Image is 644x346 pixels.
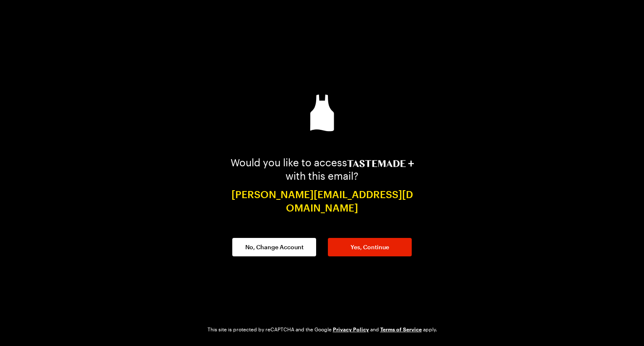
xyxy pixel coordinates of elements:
[328,238,412,256] button: Yes, Continue
[208,326,437,333] div: This site is protected by reCAPTCHA and the Google and apply.
[380,325,422,333] a: Google Terms of Service
[333,325,369,333] a: Google Privacy Policy
[228,188,416,214] p: [PERSON_NAME][EMAIL_ADDRESS][DOMAIN_NAME]
[228,156,416,183] p: Would you like to access with this email?
[232,238,316,256] button: No, Change Account
[293,13,351,23] a: Go to Tastemade Homepage
[351,243,389,251] span: Yes, Continue
[293,14,351,21] img: tastemade
[245,243,304,251] span: No, Change Account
